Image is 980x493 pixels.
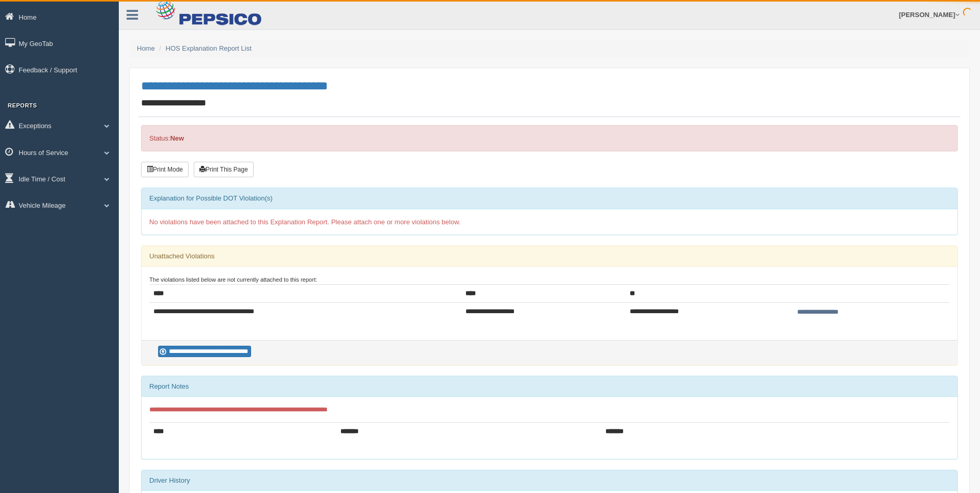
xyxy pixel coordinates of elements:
span: No violations have been attached to this Explanation Report. Please attach one or more violations... [149,218,461,226]
div: Status: [141,125,958,151]
div: Driver History [142,470,957,491]
button: Print This Page [194,162,254,177]
div: Report Notes [142,376,957,397]
div: Explanation for Possible DOT Violation(s) [142,188,957,209]
a: HOS Explanation Report List [166,44,252,52]
div: Unattached Violations [142,246,957,267]
a: Home [137,44,155,52]
small: The violations listed below are not currently attached to this report: [149,276,317,283]
button: Print Mode [141,162,189,177]
strong: New [170,134,184,142]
